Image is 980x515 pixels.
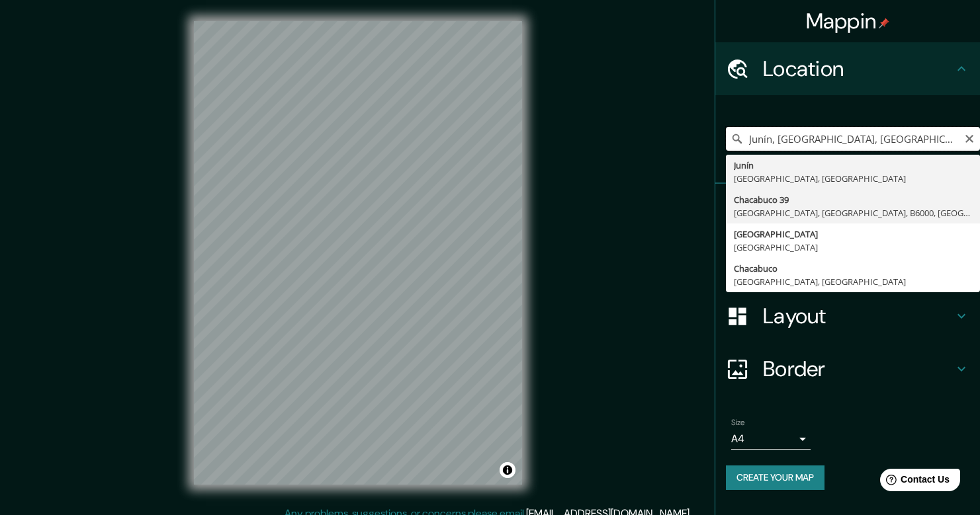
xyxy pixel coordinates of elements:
[731,428,811,450] div: A4
[734,227,972,241] div: [GEOGRAPHIC_DATA]
[726,465,824,490] button: Create your map
[734,193,972,206] div: Chacabuco 39
[731,417,745,428] label: Size
[763,303,954,329] h4: Layout
[879,18,889,28] img: pin-icon.png
[763,56,954,82] h4: Location
[806,8,890,34] h4: Mappin
[726,127,980,151] input: Pick your city or area
[715,42,980,95] div: Location
[734,241,972,254] div: [GEOGRAPHIC_DATA]
[734,172,972,185] div: [GEOGRAPHIC_DATA], [GEOGRAPHIC_DATA]
[763,356,954,382] h4: Border
[734,159,972,172] div: Junín
[194,21,522,485] canvas: Map
[734,275,972,288] div: [GEOGRAPHIC_DATA], [GEOGRAPHIC_DATA]
[500,462,515,478] button: Toggle attribution
[715,290,980,342] div: Layout
[964,132,975,144] button: Clear
[862,463,965,500] iframe: Help widget launcher
[715,237,980,290] div: Style
[715,184,980,237] div: Pins
[734,206,972,219] div: [GEOGRAPHIC_DATA], [GEOGRAPHIC_DATA], B6000, [GEOGRAPHIC_DATA]
[734,262,972,275] div: Chacabuco
[715,342,980,395] div: Border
